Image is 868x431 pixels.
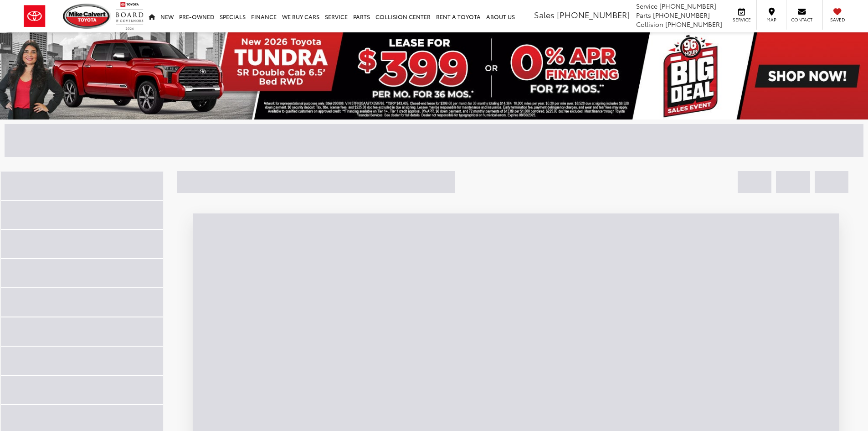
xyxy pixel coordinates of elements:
[731,16,752,23] span: Service
[827,16,847,23] span: Saved
[534,9,555,21] span: Sales
[636,20,663,29] span: Collision
[636,1,657,10] span: Service
[636,10,651,20] span: Parts
[659,1,716,10] span: [PHONE_NUMBER]
[665,20,722,29] span: [PHONE_NUMBER]
[63,4,111,29] img: Mike Calvert Toyota
[791,16,812,23] span: Contact
[761,16,781,23] span: Map
[653,10,710,20] span: [PHONE_NUMBER]
[557,9,630,21] span: [PHONE_NUMBER]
